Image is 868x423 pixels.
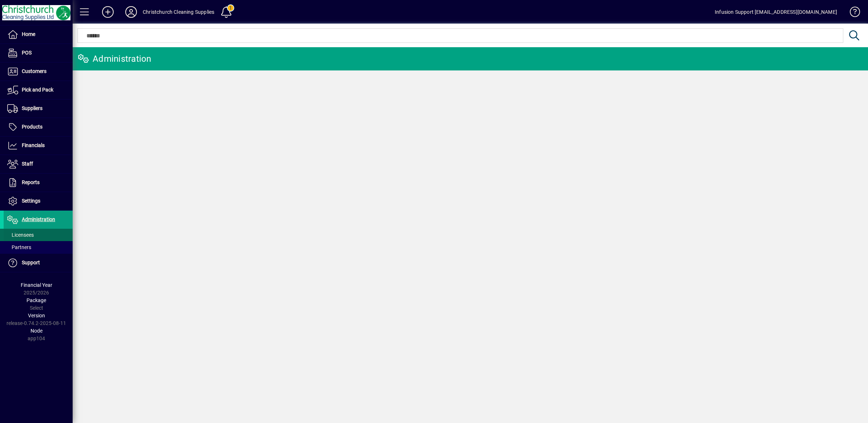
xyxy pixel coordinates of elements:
[4,155,73,173] a: Staff
[4,174,73,192] a: Reports
[22,31,35,37] span: Home
[22,198,40,204] span: Settings
[96,5,119,19] button: Add
[4,44,73,62] a: POS
[22,124,42,130] span: Products
[4,254,73,272] a: Support
[22,105,42,111] span: Suppliers
[4,25,73,44] a: Home
[27,297,46,303] span: Package
[22,142,45,148] span: Financials
[4,99,73,118] a: Suppliers
[22,216,55,222] span: Administration
[4,137,73,155] a: Financials
[21,282,52,288] span: Financial Year
[28,313,45,318] span: Version
[143,6,214,18] div: Christchurch Cleaning Supplies
[844,1,859,25] a: Knowledge Base
[4,229,73,241] a: Licensees
[4,241,73,253] a: Partners
[22,260,40,265] span: Support
[4,62,73,81] a: Customers
[22,161,33,167] span: Staff
[119,5,143,19] button: Profile
[715,6,837,18] div: Infusion Support [EMAIL_ADDRESS][DOMAIN_NAME]
[4,81,73,99] a: Pick and Pack
[22,68,46,74] span: Customers
[4,118,73,136] a: Products
[22,87,53,93] span: Pick and Pack
[7,232,34,238] span: Licensees
[4,192,73,210] a: Settings
[22,179,40,185] span: Reports
[7,244,31,250] span: Partners
[22,50,32,56] span: POS
[78,53,151,65] div: Administration
[31,328,42,334] span: Node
